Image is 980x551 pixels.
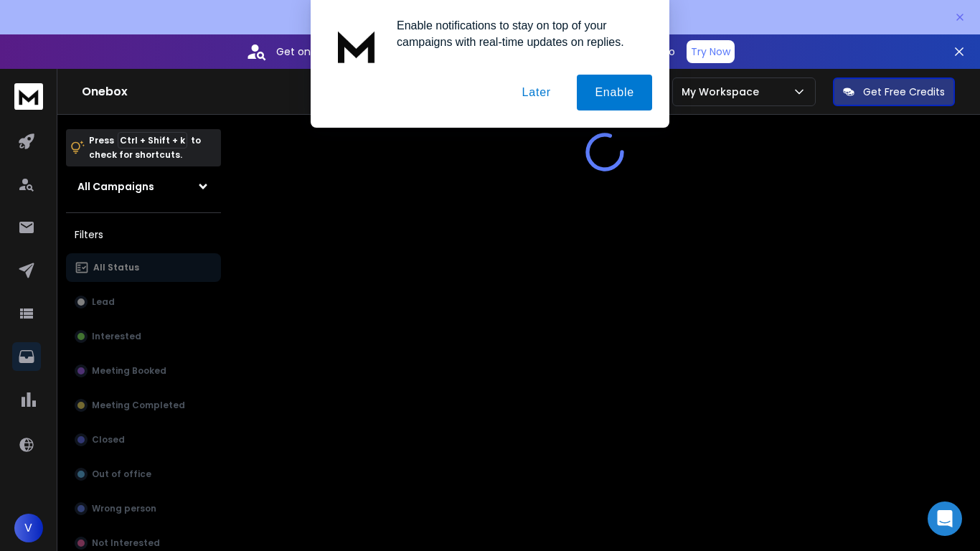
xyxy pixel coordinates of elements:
button: Later [504,75,568,110]
button: V [14,514,43,542]
div: Enable notifications to stay on top of your campaigns with real-time updates on replies. [385,17,652,50]
h3: Filters [66,225,221,245]
span: Ctrl + Shift + k [118,132,187,149]
button: Enable [577,75,652,110]
button: All Campaigns [66,172,221,201]
div: Open Intercom Messenger [928,501,962,536]
p: Press to check for shortcuts. [89,133,201,162]
img: notification icon [328,17,385,75]
h1: All Campaigns [77,179,154,194]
